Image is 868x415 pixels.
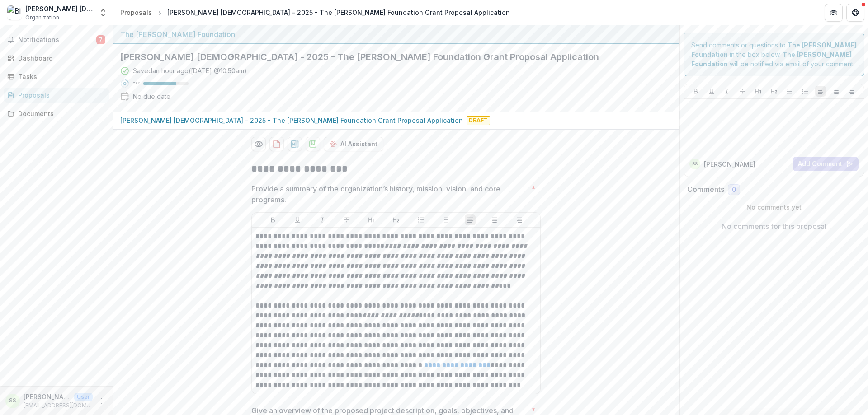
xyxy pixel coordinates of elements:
[366,214,377,225] button: Heading 1
[415,214,426,225] button: Bullet List
[704,159,755,169] p: [PERSON_NAME]
[465,214,476,225] button: Align Left
[722,86,732,97] button: Italicize
[120,51,658,62] h2: [PERSON_NAME] [DEMOGRAPHIC_DATA] - 2025 - The [PERSON_NAME] Foundation Grant Proposal Application
[24,392,71,401] p: [PERSON_NAME]
[800,86,811,97] button: Ordered List
[4,33,109,47] button: Notifications7
[9,398,16,404] div: Sophia Schauz
[784,86,795,97] button: Bullet List
[96,396,107,406] button: More
[324,137,383,151] button: AI Assistant
[117,6,156,19] a: Proposals
[4,69,109,84] a: Tasks
[74,393,93,401] p: User
[440,214,451,225] button: Ordered List
[687,202,861,212] p: No comments yet
[268,214,278,225] button: Bold
[846,86,857,97] button: Align Right
[341,214,352,225] button: Strike
[4,106,109,121] a: Documents
[120,29,672,40] div: The [PERSON_NAME] Foundation
[18,109,102,118] div: Documents
[467,116,490,125] span: Draft
[306,137,320,151] button: download-proposal
[25,4,93,14] div: [PERSON_NAME] [DEMOGRAPHIC_DATA] Association
[825,4,843,22] button: Partners
[133,66,247,75] div: Saved an hour ago ( [DATE] @ 10:50am )
[687,185,724,194] h2: Comments
[251,183,528,205] p: Provide a summary of the organization’s history, mission, vision, and core programs.
[18,72,102,81] div: Tasks
[133,80,140,87] p: 73 %
[732,186,736,194] span: 0
[120,116,463,125] p: [PERSON_NAME] [DEMOGRAPHIC_DATA] - 2025 - The [PERSON_NAME] Foundation Grant Proposal Application
[737,86,748,97] button: Strike
[722,221,826,232] p: No comments for this proposal
[251,137,266,151] button: Preview 86369de4-9a78-4182-b502-892fb7bfcf8e-0.pdf
[117,6,514,19] nav: breadcrumb
[7,5,22,20] img: Billy Graham Evangelistic Association
[690,86,701,97] button: Bold
[831,86,842,97] button: Align Center
[18,53,102,63] div: Dashboard
[288,137,302,151] button: download-proposal
[684,33,865,76] div: Send comments or questions to in the box below. will be notified via email of your comment.
[769,86,779,97] button: Heading 2
[25,14,59,22] span: Organization
[97,4,109,22] button: Open entity switcher
[24,401,93,410] p: [EMAIL_ADDRESS][DOMAIN_NAME]
[4,51,109,65] a: Dashboard
[133,92,170,101] div: No due date
[753,86,764,97] button: Heading 1
[514,214,525,225] button: Align Right
[846,4,864,22] button: Get Help
[167,8,510,17] div: [PERSON_NAME] [DEMOGRAPHIC_DATA] - 2025 - The [PERSON_NAME] Foundation Grant Proposal Application
[18,36,96,44] span: Notifications
[489,214,500,225] button: Align Center
[269,137,284,151] button: download-proposal
[692,162,698,166] div: Sophia Schauz
[120,8,152,17] div: Proposals
[391,214,401,225] button: Heading 2
[18,90,102,100] div: Proposals
[815,86,826,97] button: Align Left
[292,214,303,225] button: Underline
[317,214,328,225] button: Italicize
[4,88,109,103] a: Proposals
[706,86,717,97] button: Underline
[793,157,859,171] button: Add Comment
[96,35,105,44] span: 7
